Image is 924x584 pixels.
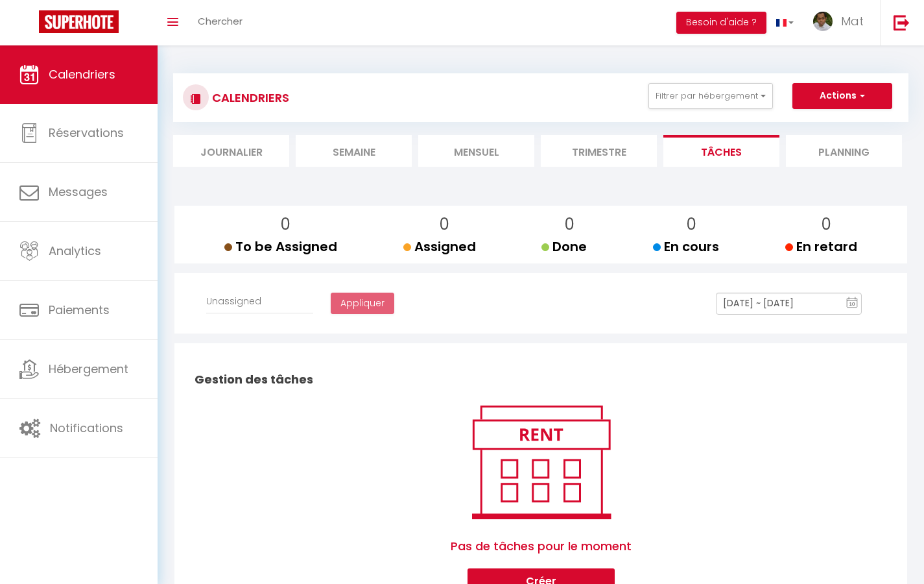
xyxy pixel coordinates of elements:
[785,237,857,256] span: En retard
[49,184,108,200] span: Messages
[49,125,124,141] span: Réservations
[458,400,624,524] img: rent.png
[39,10,119,33] img: Super Booking
[894,14,910,30] img: logout
[813,12,833,31] img: ...
[235,212,337,237] p: 0
[451,524,632,568] span: Pas de tâches pour le moment
[173,135,289,167] li: Journalier
[552,212,587,237] p: 0
[191,359,890,400] h2: Gestion des tâches
[648,83,773,109] button: Filtrer par hébergement
[716,293,862,315] input: Select Date Range
[541,135,657,167] li: Trimestre
[331,293,394,315] button: Appliquer
[414,212,476,237] p: 0
[49,66,115,82] span: Calendriers
[50,420,123,436] span: Notifications
[676,12,766,34] button: Besoin d'aide ?
[663,135,779,167] li: Tâches
[49,361,128,377] span: Hébergement
[198,14,243,28] span: Chercher
[849,301,856,307] text: 10
[663,212,719,237] p: 0
[49,243,101,259] span: Analytics
[10,5,49,44] button: Ouvrir le widget de chat LiveChat
[653,237,719,256] span: En cours
[786,135,902,167] li: Planning
[796,212,857,237] p: 0
[224,237,337,256] span: To be Assigned
[296,135,412,167] li: Semaine
[541,237,587,256] span: Done
[209,83,289,112] h3: CALENDRIERS
[418,135,534,167] li: Mensuel
[841,13,864,29] span: Mat
[49,302,110,318] span: Paiements
[403,237,476,256] span: Assigned
[792,83,892,109] button: Actions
